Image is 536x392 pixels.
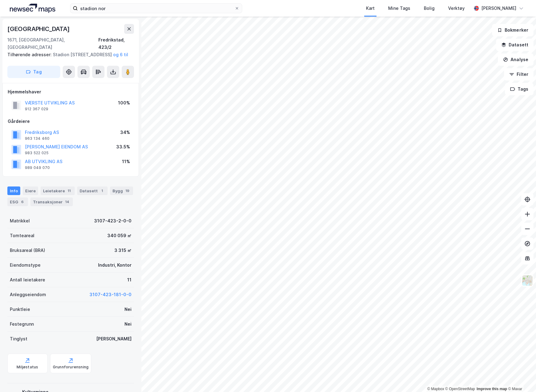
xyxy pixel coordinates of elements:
div: Miljøstatus [17,365,38,370]
a: Improve this map [477,387,507,391]
div: 11 [66,188,72,194]
div: Bruksareal (BRA) [10,247,45,254]
div: Matrikkel [10,217,30,225]
div: 6 [19,199,26,205]
div: Datasett [77,186,108,195]
div: 912 367 029 [25,107,48,112]
div: 3107-423-2-0-0 [94,217,132,225]
div: Grunnforurensning [53,365,89,370]
input: Søk på adresse, matrikkel, gårdeiere, leietakere eller personer [78,4,234,13]
div: Antall leietakere [10,276,45,284]
button: Analyse [498,53,534,66]
div: 3 315 ㎡ [114,247,132,254]
button: Tags [505,83,534,95]
div: [GEOGRAPHIC_DATA] [7,24,71,34]
div: Stadion [STREET_ADDRESS] [7,51,129,58]
div: 1 [99,188,105,194]
div: 19 [124,188,131,194]
div: ESG [7,198,28,206]
button: Filter [504,68,534,80]
div: Anleggseiendom [10,291,46,298]
div: Leietakere [41,186,75,195]
div: Industri, Kontor [98,261,132,269]
div: Eiere [23,186,38,195]
div: 989 049 070 [25,165,50,170]
div: 963 134 460 [25,136,49,141]
div: Bolig [424,5,435,12]
a: Mapbox [427,387,444,391]
div: 100% [118,99,130,107]
div: 1671, [GEOGRAPHIC_DATA], [GEOGRAPHIC_DATA] [7,36,98,51]
div: Verktøy [448,5,465,12]
div: Punktleie [10,306,30,313]
button: Datasett [496,39,534,51]
div: Bygg [110,186,133,195]
div: Nei [124,306,132,313]
div: 14 [64,199,70,205]
iframe: Chat Widget [505,363,536,392]
div: Kart [366,5,375,12]
div: [PERSON_NAME] [481,5,516,12]
button: Bokmerker [492,24,534,36]
div: 340 059 ㎡ [107,232,132,239]
img: Z [522,275,533,286]
div: Info [7,186,20,195]
button: 3107-423-181-0-0 [89,291,132,298]
div: 34% [120,129,130,136]
span: Tilhørende adresser: [7,52,53,57]
div: Festegrunn [10,320,34,328]
div: Fredrikstad, 423/2 [98,36,134,51]
a: OpenStreetMap [445,387,475,391]
button: Tag [7,66,60,78]
div: Transaksjoner [30,198,73,206]
div: Tomteareal [10,232,34,239]
div: Eiendomstype [10,261,41,269]
div: 33.5% [116,143,130,151]
div: 11 [127,276,132,284]
div: Mine Tags [388,5,410,12]
div: Nei [124,320,132,328]
div: 983 522 025 [25,151,49,155]
div: Hjemmelshaver [8,88,134,96]
div: [PERSON_NAME] [96,335,132,343]
div: Gårdeiere [8,118,134,125]
div: Tinglyst [10,335,27,343]
div: 11% [122,158,130,165]
img: logo.a4113a55bc3d86da70a041830d287a7e.svg [10,4,55,13]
